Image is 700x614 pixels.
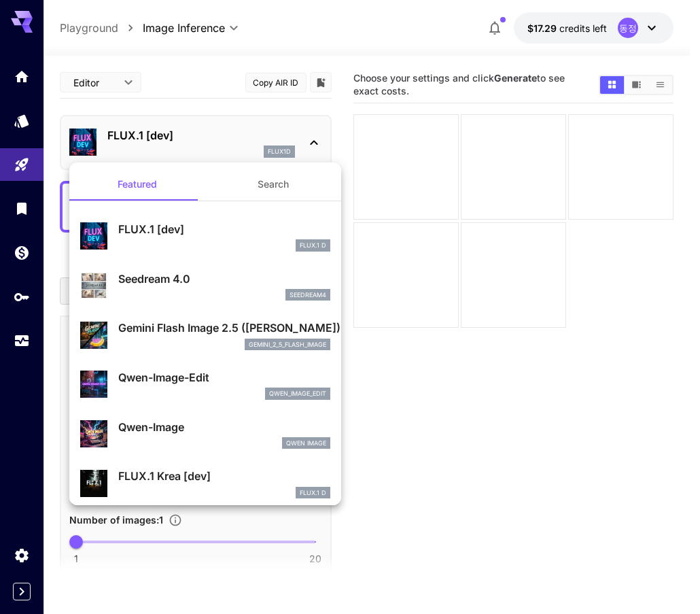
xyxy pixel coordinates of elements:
[69,168,205,201] button: Featured
[80,462,330,504] div: FLUX.1 Krea [dev]FLUX.1 D
[80,314,330,356] div: Gemini Flash Image 2.5 ([PERSON_NAME])gemini_2_5_flash_image
[290,290,326,300] p: seedream4
[80,364,330,405] div: Qwen-Image-Editqwen_image_edit
[118,221,330,237] p: FLUX.1 [dev]
[118,369,330,386] p: Qwen-Image-Edit
[286,439,326,448] p: Qwen Image
[300,241,326,250] p: FLUX.1 D
[80,413,330,455] div: Qwen-ImageQwen Image
[118,271,330,287] p: Seedream 4.0
[118,419,330,435] p: Qwen-Image
[118,468,330,484] p: FLUX.1 Krea [dev]
[80,265,330,307] div: Seedream 4.0seedream4
[118,320,330,336] p: Gemini Flash Image 2.5 ([PERSON_NAME])
[269,389,326,398] p: qwen_image_edit
[300,488,326,498] p: FLUX.1 D
[80,216,330,257] div: FLUX.1 [dev]FLUX.1 D
[205,168,341,201] button: Search
[249,340,326,349] p: gemini_2_5_flash_image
